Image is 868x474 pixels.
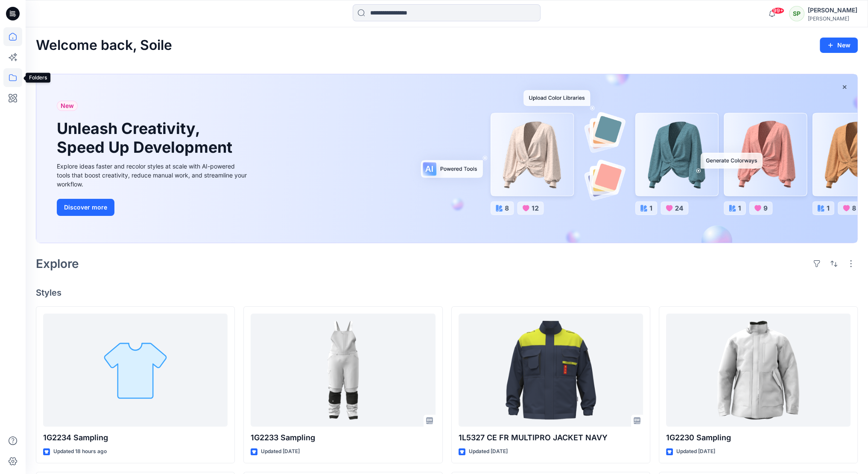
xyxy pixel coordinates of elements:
span: 99+ [772,7,784,14]
span: New [61,101,74,111]
p: 1G2230 Sampling [666,432,850,444]
p: 1G2234 Sampling [43,432,228,444]
div: [PERSON_NAME] [808,5,857,15]
p: 1G2233 Sampling [251,432,435,444]
div: [PERSON_NAME] [808,15,857,22]
a: 1G2234 Sampling [43,314,228,427]
p: Updated [DATE] [676,447,715,456]
p: Updated [DATE] [469,447,508,456]
div: Explore ideas faster and recolor styles at scale with AI-powered tools that boost creativity, red... [57,162,249,189]
a: 1L5327 CE FR MULTIPRO JACKET NAVY [459,314,643,427]
a: 1G2233 Sampling [251,314,435,427]
p: 1L5327 CE FR MULTIPRO JACKET NAVY [459,432,643,444]
button: New [820,38,858,53]
a: 1G2230 Sampling [666,314,850,427]
h2: Welcome back, Soile [36,38,172,53]
a: Discover more [57,199,249,216]
h4: Styles [36,288,858,298]
p: Updated 18 hours ago [53,447,107,456]
div: SP [789,6,804,21]
p: Updated [DATE] [261,447,300,456]
button: Discover more [57,199,114,216]
h2: Explore [36,257,79,270]
h1: Unleash Creativity, Speed Up Development [57,119,236,156]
